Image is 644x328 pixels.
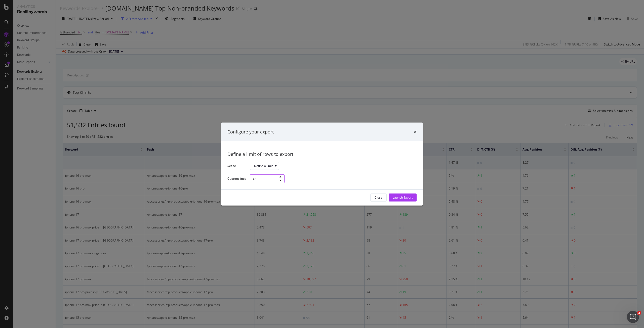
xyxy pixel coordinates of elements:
[227,128,274,135] div: Configure your export
[370,194,387,202] button: Close
[627,311,639,323] iframe: Intercom live chat
[414,128,417,135] div: times
[227,151,417,158] div: Define a limit of rows to export
[227,176,246,182] label: Custom limit
[375,195,382,200] div: Close
[254,164,273,167] div: Define a limit
[227,164,246,169] label: Scope
[250,162,279,170] button: Define a limit
[389,194,417,202] button: Launch Export
[221,122,423,205] div: modal
[250,174,285,183] input: Example: 1000
[637,311,641,315] span: 2
[393,195,413,200] div: Launch Export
